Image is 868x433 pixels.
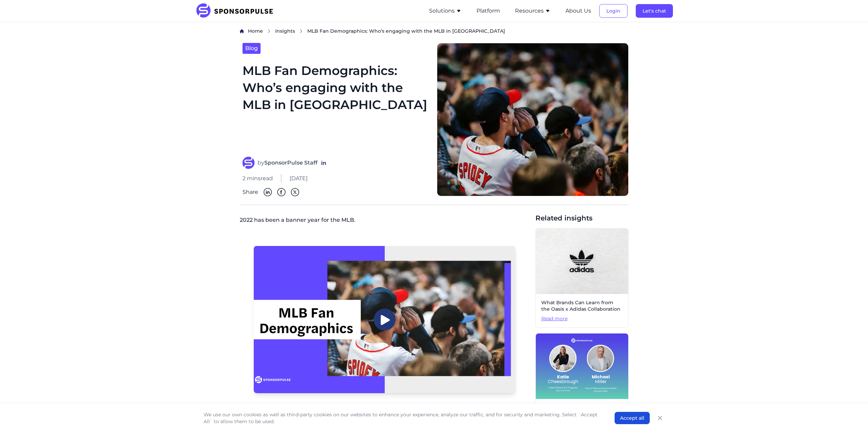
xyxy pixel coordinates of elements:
[565,8,591,14] a: About Us
[242,62,429,149] h1: MLB Fan Demographics: Who’s engaging with the MLB in [GEOGRAPHIC_DATA]
[536,229,628,294] img: Christian Wiediger, courtesy of Unsplash
[290,174,308,183] span: [DATE]
[636,4,673,18] button: Let's chat
[258,159,318,167] span: by
[437,43,629,196] img: MLB Fan
[277,188,285,196] img: Facebook
[240,213,530,230] p: 2022 has been a banner year for the MLB.
[307,28,505,34] span: MLB Fan Demographics: Who’s engaging with the MLB in [GEOGRAPHIC_DATA]
[535,213,629,223] span: Related insights
[599,4,628,18] button: Login
[541,299,623,313] span: What Brands Can Learn from the Oasis x Adidas Collaboration
[264,159,318,166] strong: SponsorPulse Staff
[615,412,650,424] button: Accept all
[536,334,628,399] img: Katie Cheesbrough and Michael Miller Join SponsorPulse to Accelerate Strategic Services
[599,8,628,14] a: Login
[242,157,255,169] img: SponsorPulse Staff
[636,8,673,14] a: Let's chat
[476,7,500,15] button: Platform
[655,413,665,423] button: Close
[242,174,273,183] span: 2 mins read
[242,43,261,54] a: Blog
[264,188,272,196] img: Linkedin
[565,7,591,15] button: About Us
[248,28,263,35] a: Home
[248,28,263,34] span: Home
[476,8,500,14] a: Platform
[299,29,303,33] img: chevron right
[240,29,244,33] img: Home
[275,28,295,35] a: Insights
[541,315,623,322] span: Read more
[275,28,295,34] span: Insights
[374,309,396,330] img: Play Video
[429,7,461,15] button: Solutions
[535,228,629,328] a: What Brands Can Learn from the Oasis x Adidas CollaborationRead more
[204,411,601,425] p: We use our own cookies as well as third-party cookies on our websites to enhance your experience,...
[242,188,258,196] span: Share
[320,159,327,166] a: Follow on LinkedIn
[291,188,299,196] img: Twitter
[267,29,271,33] img: chevron right
[195,3,278,18] img: SponsorPulse
[515,7,550,15] button: Resources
